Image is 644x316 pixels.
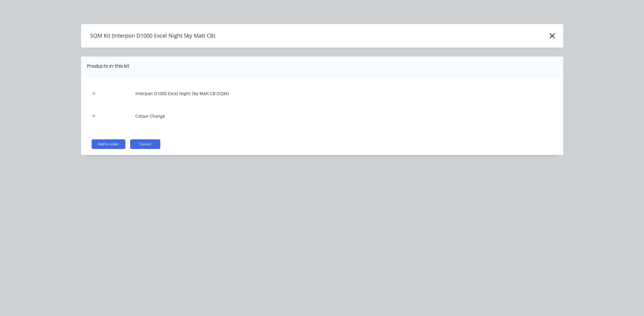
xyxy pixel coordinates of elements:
div: Interpon D1000 Excel Night Sky Matt CB (SQM) [135,90,229,97]
button: Cancel [130,139,160,149]
div: Colour Change [135,113,165,119]
h4: SQM Kit (Interpon D1000 Excel Night Sky Matt CB) [81,30,215,42]
div: Products in this kit [87,63,129,70]
button: Add to order [92,139,125,149]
